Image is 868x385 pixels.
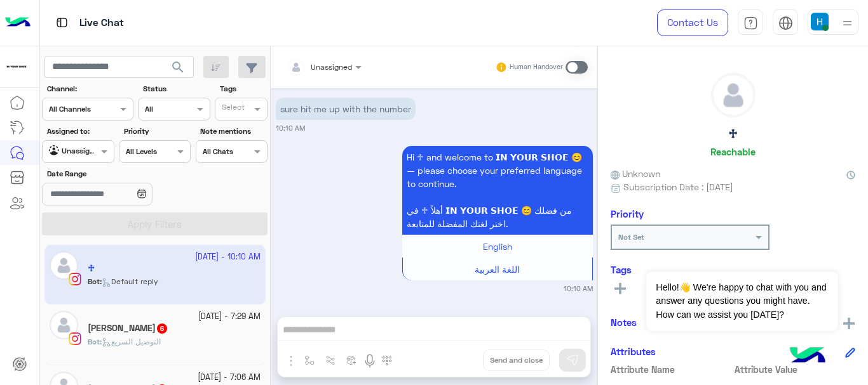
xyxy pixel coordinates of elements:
[611,208,644,219] h6: Priority
[276,123,305,133] small: 10:10 AM
[88,337,100,346] span: Bot
[50,311,78,339] img: defaultAdmin.png
[564,284,593,294] small: 10:10 AM
[5,55,28,78] img: 923305001092802
[778,16,793,30] img: tab
[47,168,189,179] label: Date Range
[618,232,644,242] b: Not Set
[42,212,268,235] button: Apply Filters
[611,346,656,357] h6: Attributes
[712,74,755,117] img: defaultAdmin.png
[163,56,194,83] button: search
[220,83,266,95] label: Tags
[785,334,830,379] img: hulul-logo.png
[657,10,728,36] a: Contact Us
[143,83,208,95] label: Status
[611,316,637,328] h6: Notes
[220,101,245,116] div: Select
[88,337,102,346] b: :
[47,126,112,137] label: Assigned to:
[611,167,660,180] span: Unknown
[102,337,161,346] span: التوصيل السريع
[88,323,168,334] h5: Mohanad Afifi
[611,264,855,275] h6: Tags
[510,62,563,72] small: Human Handover
[200,126,266,137] label: Note mentions
[124,126,189,137] label: Priority
[811,13,829,30] img: userImage
[735,363,856,376] span: Attribute Value
[843,318,855,329] img: add
[728,127,738,141] h5: ♱
[743,16,758,30] img: tab
[623,180,733,193] span: Subscription Date : [DATE]
[483,349,550,371] button: Send and close
[738,10,763,36] a: tab
[198,372,261,384] small: [DATE] - 7:06 AM
[311,62,352,72] span: Unassigned
[646,271,837,331] span: Hello!👋 We're happy to chat with you and answer any questions you might have. How can we assist y...
[54,15,70,30] img: tab
[710,146,756,157] h6: Reachable
[611,363,732,376] span: Attribute Name
[5,10,31,36] img: Logo
[69,332,81,345] img: Instagram
[276,98,416,120] p: 22/9/2025, 10:10 AM
[483,241,512,252] span: English
[475,264,520,275] span: اللغة العربية
[198,311,261,323] small: [DATE] - 7:29 AM
[47,83,132,95] label: Channel:
[157,323,167,334] span: 6
[839,15,855,31] img: profile
[170,60,186,75] span: search
[79,15,124,32] p: Live Chat
[402,146,593,235] p: 22/9/2025, 10:10 AM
